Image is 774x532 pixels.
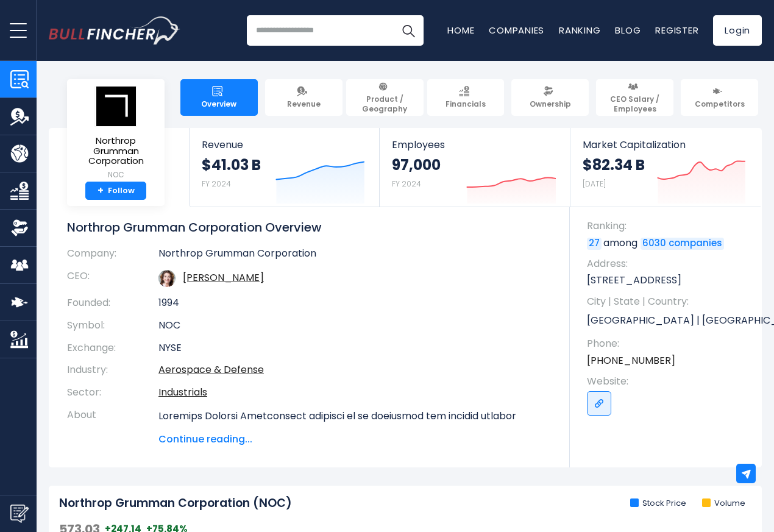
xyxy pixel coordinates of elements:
[67,265,158,292] th: CEO:
[158,363,264,377] a: Aerospace & Defense
[49,16,180,44] a: Go to homepage
[77,169,155,180] small: NOC
[158,247,552,265] td: Northrop Grumman Corporation
[587,295,750,308] span: City | State | Country:
[587,257,750,271] span: Address:
[587,337,750,350] span: Phone:
[587,236,750,250] p: among
[287,99,321,109] span: Revenue
[158,292,552,314] td: 1994
[77,136,155,166] span: Northrop Grumman Corporation
[583,155,645,174] strong: $82.34 B
[530,99,571,109] span: Ownership
[655,24,698,37] a: Register
[695,99,745,109] span: Competitors
[427,79,505,116] a: Financials
[202,139,367,151] span: Revenue
[346,79,424,116] a: Product / Geography
[180,79,258,116] a: Overview
[587,274,750,287] p: [STREET_ADDRESS]
[67,247,158,265] th: Company:
[10,219,29,237] img: Ownership
[49,16,180,44] img: Bullfincher logo
[489,24,544,37] a: Companies
[158,314,552,337] td: NOC
[392,179,421,189] small: FY 2024
[587,238,602,250] a: 27
[702,498,745,509] li: Volume
[67,337,158,360] th: Exchange:
[98,185,104,196] strong: +
[713,15,762,46] a: Login
[587,219,750,233] span: Ranking:
[392,155,441,174] strong: 97,000
[67,404,158,447] th: About
[183,271,264,285] a: ceo
[570,128,761,207] a: Market Capitalization $82.34 B [DATE]
[587,375,750,388] span: Website:
[393,15,424,46] button: Search
[67,359,158,381] th: Industry:
[641,238,724,250] a: 6030 companies
[202,179,231,189] small: FY 2024
[380,128,569,207] a: Employees 97,000 FY 2024
[158,432,552,447] span: Continue reading...
[511,79,589,116] a: Ownership
[352,94,418,113] span: Product / Geography
[681,79,758,116] a: Competitors
[602,94,668,113] span: CEO Salary / Employees
[202,155,261,174] strong: $41.03 B
[587,354,675,367] a: [PHONE_NUMBER]
[59,496,292,511] h2: Northrop Grumman Corporation (NOC)
[85,182,146,200] a: +Follow
[201,99,236,109] span: Overview
[67,381,158,404] th: Sector:
[596,79,673,116] a: CEO Salary / Employees
[76,85,155,182] a: Northrop Grumman Corporation NOC
[67,292,158,314] th: Founded:
[446,99,486,109] span: Financials
[67,219,552,235] h1: Northrop Grumman Corporation Overview
[583,179,606,189] small: [DATE]
[392,139,557,151] span: Employees
[265,79,343,116] a: Revenue
[158,270,176,287] img: kathy-j-warden.jpg
[587,311,750,330] p: [GEOGRAPHIC_DATA] | [GEOGRAPHIC_DATA] | US
[615,24,641,37] a: Blog
[190,128,379,207] a: Revenue $41.03 B FY 2024
[158,385,207,399] a: Industrials
[158,337,552,360] td: NYSE
[587,391,611,416] a: Go to link
[630,498,686,509] li: Stock Price
[447,24,474,37] a: Home
[67,314,158,337] th: Symbol:
[583,139,748,151] span: Market Capitalization
[559,24,600,37] a: Ranking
